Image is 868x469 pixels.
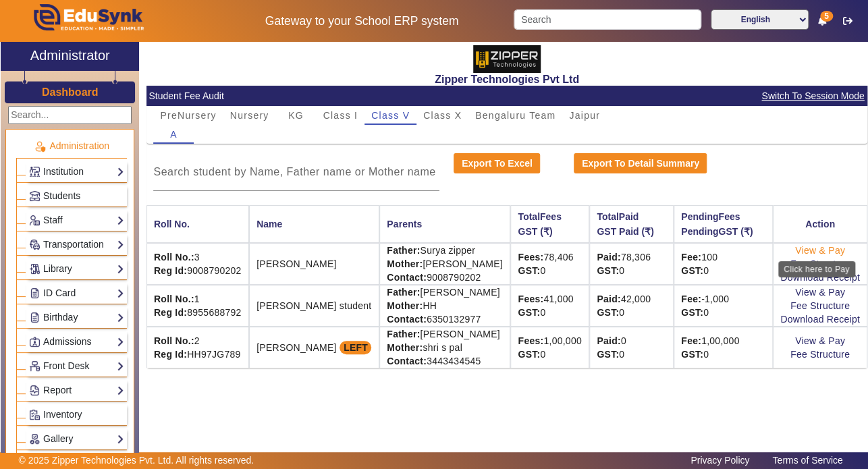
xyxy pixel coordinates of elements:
input: Search [514,9,701,30]
strong: GST: [597,349,619,360]
strong: Contact: [387,314,427,325]
strong: Paid: [597,252,620,263]
div: 0 0 [597,334,666,361]
strong: Reg Id: [154,349,187,360]
td: [PERSON_NAME] HH 6350132977 [379,285,510,327]
strong: Mother: [387,300,423,311]
p: Administration [16,139,127,153]
a: Download Receipt [780,314,860,325]
span: Jaipur [569,111,600,120]
a: View & Pay [795,245,845,256]
strong: GST: [518,265,540,276]
td: 3 9008790202 [146,243,249,285]
h3: Dashboard [42,86,99,99]
td: [PERSON_NAME] shri s pal 3443434545 [379,327,510,368]
img: Inventory.png [30,410,40,420]
strong: Fee: [681,294,701,304]
strong: GST: [681,265,703,276]
strong: Contact: [387,356,427,366]
strong: GST: [681,349,703,360]
h2: Zipper Technologies Pvt Ltd [146,73,867,86]
strong: GST: [518,349,540,360]
img: 36227e3f-cbf6-4043-b8fc-b5c5f2957d0a [473,45,541,73]
td: 2 HH97JG789 [146,327,249,368]
div: Name [256,217,372,231]
td: [PERSON_NAME] [249,327,379,368]
a: Download Receipt [780,272,860,283]
a: Dashboard [41,85,99,99]
a: Privacy Policy [684,451,756,469]
strong: Fees: [518,335,543,346]
strong: Reg Id: [154,307,187,318]
strong: GST: [681,307,703,318]
div: 100 0 [681,250,765,277]
div: TotalPaid GST Paid (₹) [597,209,653,239]
strong: Fees: [518,294,543,304]
div: TotalFeesGST (₹) [518,209,582,239]
img: Administration.png [34,140,46,153]
div: TotalPaidGST Paid (₹) [597,209,666,239]
strong: GST: [597,265,619,276]
div: PendingFeesPendingGST (₹) [681,209,765,239]
strong: GST: [518,307,540,318]
span: Class V [371,111,410,120]
span: Class I [323,111,358,120]
div: 1,00,000 0 [518,334,582,361]
span: 5 [820,11,833,22]
span: KG [288,111,304,120]
button: Export To Detail Summary [574,153,707,173]
div: Name [256,217,282,231]
span: Switch To Session Mode [761,88,865,104]
div: 42,000 0 [597,292,666,319]
a: View & Pay [795,287,845,298]
strong: Contact: [387,272,427,283]
strong: Paid: [597,294,620,304]
input: Search... [8,106,132,124]
strong: Father: [387,329,420,339]
strong: Reg Id: [154,265,187,276]
td: Surya zipper [PERSON_NAME] 9008790202 [379,243,510,285]
th: Action [773,205,867,243]
a: Fee Structure [790,300,850,311]
strong: Father: [387,245,420,256]
input: Search student by Name, Father name or Mother name [153,164,439,180]
a: Inventory [29,407,124,422]
strong: Father: [387,287,420,298]
span: Class X [423,111,462,120]
span: Bengaluru Team [475,111,555,120]
div: Roll No. [154,217,242,231]
strong: Roll No.: [154,294,194,304]
strong: Fees: [518,252,543,263]
span: PreNursery [160,111,216,120]
div: 78,406 0 [518,250,582,277]
div: 78,306 0 [597,250,666,277]
mat-card-header: Student Fee Audit [146,86,867,106]
button: Export To Excel [454,153,540,173]
span: Students [43,190,80,201]
strong: Mother: [387,258,423,269]
div: Click here to Pay [778,261,855,277]
a: Administrator [1,42,139,71]
a: View & Pay [795,335,845,346]
div: Roll No. [154,217,190,231]
p: © 2025 Zipper Technologies Pvt. Ltd. All rights reserved. [19,453,254,468]
strong: Roll No.: [154,252,194,263]
td: 1 8955688792 [146,285,249,327]
td: [PERSON_NAME] student [249,285,379,327]
strong: GST: [597,307,619,318]
strong: Paid: [597,335,620,346]
span: Nursery [230,111,269,120]
a: Students [29,188,124,204]
th: Parents [379,205,510,243]
span: A [170,130,178,139]
div: TotalFees GST (₹) [518,209,561,239]
b: LEFT [344,342,368,353]
a: Fee Structure [790,349,850,360]
h2: Administrator [30,47,110,63]
a: Terms of Service [765,451,849,469]
div: -1,000 0 [681,292,765,319]
strong: Roll No.: [154,335,194,346]
img: Students.png [30,191,40,201]
span: Inventory [43,409,82,420]
div: 1,00,000 0 [681,334,765,361]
